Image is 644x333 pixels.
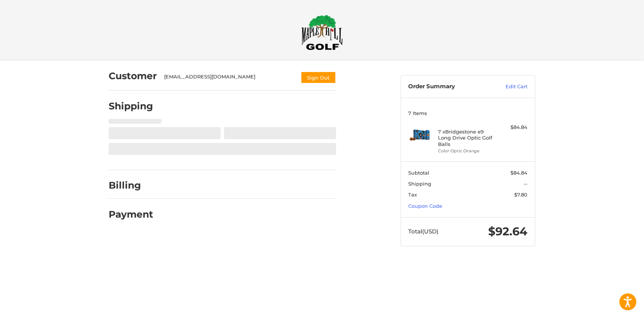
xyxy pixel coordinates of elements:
[301,71,336,84] button: Sign Out
[409,83,490,91] h3: Order Summary
[109,209,153,220] h2: Payment
[438,148,496,154] li: Color Optic Orange
[490,83,528,91] a: Edit Cart
[109,70,157,82] h2: Customer
[409,110,528,116] h3: 7 Items
[164,73,294,84] div: [EMAIL_ADDRESS][DOMAIN_NAME]
[524,181,528,187] span: --
[409,228,439,235] span: Total (USD)
[515,192,528,198] span: $7.80
[498,124,528,131] div: $84.84
[409,181,432,187] span: Shipping
[409,170,430,176] span: Subtotal
[409,192,417,198] span: Tax
[301,15,343,50] img: Maple Hill Golf
[109,180,153,191] h2: Billing
[511,170,528,176] span: $84.84
[489,224,528,238] span: $92.64
[438,129,496,147] h4: 7 x Bridgestone e9 Long Drive Optic Golf Balls
[109,100,153,112] h2: Shipping
[409,203,443,209] a: Coupon Code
